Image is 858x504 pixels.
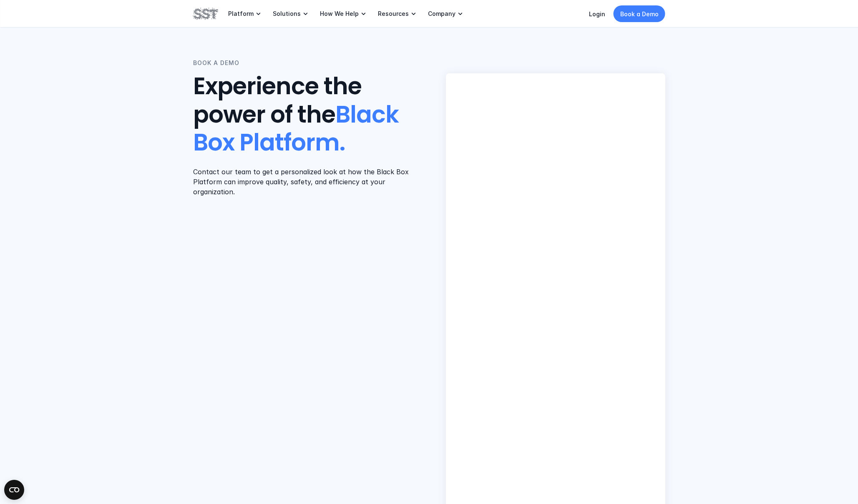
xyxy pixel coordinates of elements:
[193,7,218,21] img: SST logo
[428,10,455,18] p: Company
[378,10,409,18] p: Resources
[193,167,413,197] p: Contact our team to get a personalized look at how the Black Box Platform can improve quality, sa...
[193,58,239,68] p: BOOK A DEMO
[620,10,659,18] p: Book a Demo
[320,10,359,18] p: How We Help
[4,480,24,500] button: Open CMP widget
[193,73,413,157] h1: Experience the power of the
[193,98,404,159] span: Black Box Platform.
[273,10,301,18] p: Solutions
[614,5,665,22] a: Book a Demo
[228,10,254,18] p: Platform
[589,10,605,18] a: Login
